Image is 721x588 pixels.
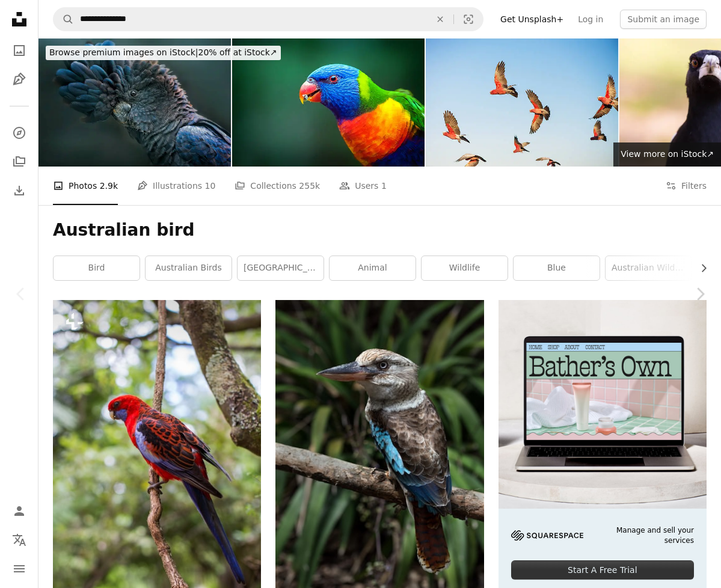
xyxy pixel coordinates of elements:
button: Visual search [454,8,483,31]
div: Start A Free Trial [511,560,694,580]
h1: Australian bird [53,219,707,241]
a: australian wildlife [606,256,692,280]
span: 1 [381,179,387,192]
img: file-1705255347840-230a6ab5bca9image [511,530,583,541]
a: Collections [7,150,31,174]
button: Menu [7,557,31,581]
button: Search Unsplash [54,8,74,31]
a: Download History [7,179,31,203]
a: Browse premium images on iStock|20% off at iStock↗ [38,38,288,67]
a: blue [514,256,600,280]
a: Illustrations [7,67,31,91]
span: 10 [205,179,216,192]
a: Explore [7,121,31,145]
a: animal [330,256,416,280]
span: View more on iStock ↗ [621,149,714,159]
button: Submit an image [620,10,707,29]
button: Filters [666,167,707,205]
a: Collections 255k [235,167,320,205]
a: View more on iStock↗ [613,142,721,167]
a: Get Unsplash+ [493,10,571,29]
form: Find visuals sitewide [53,7,483,31]
a: Illustrations 10 [137,167,215,205]
a: [GEOGRAPHIC_DATA] [238,256,324,280]
button: Language [7,528,31,552]
div: 20% off at iStock ↗ [46,46,281,60]
img: Red Tailed Black Cockatoo (Calyptorhynchus banksii) [38,38,231,167]
a: australian birds [146,256,232,280]
img: Rainbow Lorikeet Close-up [232,38,425,167]
a: Log in / Sign up [7,499,31,523]
a: wildlife [422,256,508,280]
img: file-1707883121023-8e3502977149image [499,300,707,508]
a: a red and blue bird perched on a tree branch [53,451,261,462]
span: Manage and sell your services [598,525,694,546]
img: Australian Cockatoos Take Flight [426,38,618,167]
span: 255k [299,179,320,192]
span: Browse premium images on iStock | [49,47,198,57]
a: Users 1 [339,167,387,205]
a: Photos [7,38,31,63]
button: Clear [427,8,453,31]
a: shallow focus photography of brown and teal jacamar bird [275,452,483,462]
a: bird [54,256,140,280]
a: Log in [571,10,610,29]
a: Next [679,236,721,352]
